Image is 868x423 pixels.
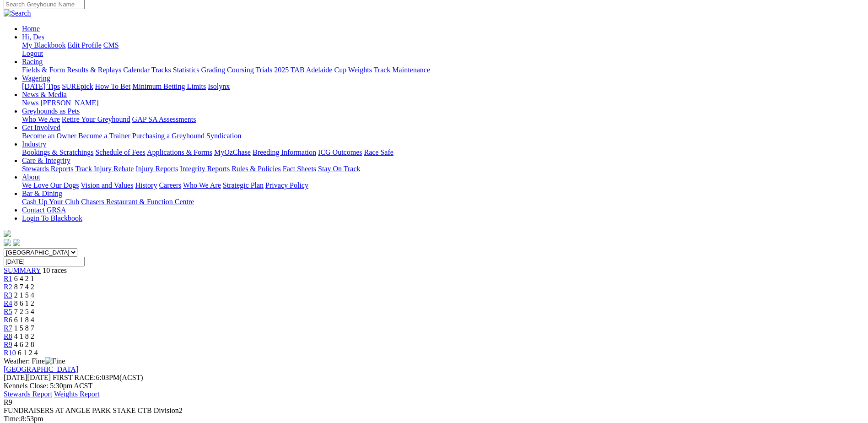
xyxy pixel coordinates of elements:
span: 6 1 2 4 [18,349,38,357]
div: Care & Integrity [22,165,864,173]
a: Schedule of Fees [95,148,145,156]
div: Industry [22,148,864,157]
span: [DATE] [4,374,51,381]
img: twitter.svg [13,239,20,246]
a: R3 [4,291,12,299]
a: Strategic Plan [223,181,264,189]
a: SUMMARY [4,266,41,274]
a: Weights [348,66,372,74]
a: Greyhounds as Pets [22,107,80,115]
a: Syndication [206,132,241,140]
a: Applications & Forms [147,148,212,156]
a: Coursing [227,66,254,74]
a: Hi, Des [22,33,46,41]
a: Track Injury Rebate [75,165,134,173]
a: Racing [22,58,43,65]
a: Vision and Values [81,181,133,189]
span: R9 [4,398,12,406]
span: Hi, Des [22,33,44,41]
span: [DATE] [4,374,27,381]
span: 6 1 8 4 [14,316,34,324]
a: R6 [4,316,12,324]
a: Who We Are [22,115,60,123]
a: Stewards Reports [22,165,73,173]
span: Time: [4,415,21,423]
a: [DATE] Tips [22,82,60,90]
div: About [22,181,864,190]
a: [PERSON_NAME] [40,99,98,107]
a: Logout [22,49,43,57]
a: Who We Are [183,181,221,189]
a: SUREpick [62,82,93,90]
a: R1 [4,275,12,282]
span: 10 races [43,266,67,274]
a: Integrity Reports [180,165,230,173]
a: Race Safe [364,148,393,156]
a: R5 [4,308,12,315]
a: Track Maintenance [374,66,430,74]
a: How To Bet [95,82,131,90]
a: Home [22,25,40,33]
a: Statistics [173,66,199,74]
span: R7 [4,324,12,332]
span: Weather: Fine [4,357,65,365]
span: FIRST RACE: [53,374,96,381]
div: Kennels Close: 5:30pm ACST [4,382,864,390]
a: R2 [4,283,12,291]
a: Careers [159,181,181,189]
a: MyOzChase [214,148,251,156]
a: [GEOGRAPHIC_DATA] [4,365,78,373]
span: 1 5 8 7 [14,324,34,332]
a: Breeding Information [253,148,316,156]
a: ICG Outcomes [318,148,362,156]
img: Fine [45,357,65,365]
a: History [135,181,157,189]
span: R4 [4,299,12,307]
a: Bar & Dining [22,190,62,197]
a: R10 [4,349,16,357]
a: My Blackbook [22,41,66,49]
a: R8 [4,332,12,340]
span: 6:03PM(ACST) [53,374,143,381]
a: Retire Your Greyhound [62,115,130,123]
a: Injury Reports [135,165,178,173]
a: Login To Blackbook [22,214,82,222]
a: Cash Up Your Club [22,198,79,206]
span: 4 6 2 8 [14,341,34,348]
div: Greyhounds as Pets [22,115,864,124]
a: Minimum Betting Limits [132,82,206,90]
a: Get Involved [22,124,60,131]
a: Contact GRSA [22,206,66,214]
img: Search [4,9,31,17]
a: Privacy Policy [265,181,308,189]
a: Stewards Report [4,390,52,398]
a: Fact Sheets [283,165,316,173]
a: Become an Owner [22,132,76,140]
a: Fields & Form [22,66,65,74]
div: Bar & Dining [22,198,864,206]
div: Racing [22,66,864,74]
a: Care & Integrity [22,157,70,164]
a: Isolynx [208,82,230,90]
span: 6 4 2 1 [14,275,34,282]
a: Become a Trainer [78,132,130,140]
a: GAP SA Assessments [132,115,196,123]
a: Tracks [151,66,171,74]
span: 4 1 8 2 [14,332,34,340]
div: 8:53pm [4,415,864,423]
a: Edit Profile [68,41,102,49]
a: We Love Our Dogs [22,181,79,189]
input: Select date [4,257,85,266]
a: Purchasing a Greyhound [132,132,205,140]
img: logo-grsa-white.png [4,230,11,237]
a: Grading [201,66,225,74]
a: Trials [255,66,272,74]
a: Wagering [22,74,50,82]
a: Weights Report [54,390,100,398]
